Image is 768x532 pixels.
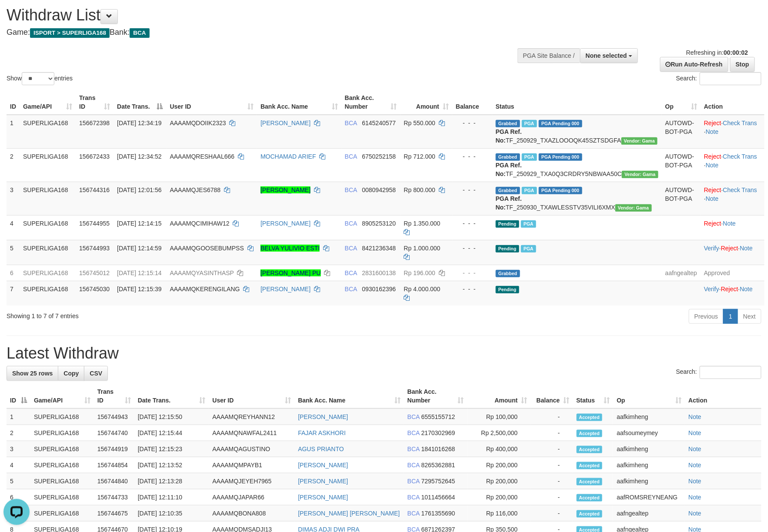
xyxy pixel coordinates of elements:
a: Run Auto-Refresh [660,57,728,72]
td: TF_250929_TXAZLOOOQK45SZTSDGFA [492,115,662,149]
th: Date Trans.: activate to sort column descending [114,90,166,115]
span: Copy 2831600138 to clipboard [362,269,396,276]
a: Reject [704,186,721,193]
span: BCA [407,446,420,452]
span: Pending [496,286,519,293]
td: - [531,489,573,505]
a: Note [706,162,719,169]
div: - - - [456,119,489,127]
span: [DATE] 12:15:14 [117,269,161,276]
a: Note [688,494,701,501]
a: Note [688,429,701,436]
td: 1 [7,115,20,149]
th: Action [701,90,765,115]
span: BCA [345,286,357,293]
td: aafkimheng [613,473,685,489]
span: Grabbed [496,187,520,194]
a: [PERSON_NAME] [298,413,348,420]
td: aafsoumeymey [613,425,685,441]
h4: Game: Bank: [7,28,503,37]
span: Pending [496,245,519,253]
td: - [531,441,573,457]
a: Note [723,220,736,227]
a: [PERSON_NAME] [260,220,311,227]
div: - - - [456,219,489,228]
td: - [531,409,573,425]
td: SUPERLIGA168 [20,148,76,182]
td: SUPERLIGA168 [20,240,76,265]
span: [DATE] 12:01:56 [117,186,161,193]
span: Grabbed [496,153,520,161]
select: Showentries [22,72,54,85]
span: Rp 712.000 [404,153,435,160]
span: Copy 6145240577 to clipboard [362,120,396,126]
td: aafkimheng [613,457,685,473]
h1: Withdraw List [7,7,503,24]
span: Copy 1011456664 to clipboard [421,494,455,501]
td: 156744733 [94,489,134,505]
span: Accepted [577,446,603,453]
span: BCA [345,186,357,193]
td: AAAAMQBONA808 [209,505,294,522]
label: Search: [676,366,761,379]
td: [DATE] 12:13:52 [134,457,209,473]
td: 6 [7,489,30,505]
span: Accepted [577,510,603,518]
td: Rp 200,000 [467,457,531,473]
button: None selected [580,48,638,63]
span: Copy 2170302969 to clipboard [421,429,455,436]
b: PGA Ref. No: [496,162,522,177]
span: Vendor URL: https://trx31.1velocity.biz [621,137,658,145]
a: [PERSON_NAME] [260,186,311,193]
a: [PERSON_NAME] PU [260,269,321,276]
td: TF_250930_TXAWLESSTV35VILI6XMX [492,182,662,215]
strong: 00:00:02 [724,49,748,56]
div: Showing 1 to 7 of 7 entries [7,308,314,320]
th: Balance: activate to sort column ascending [531,384,573,409]
td: SUPERLIGA168 [20,115,76,149]
span: Accepted [577,478,603,485]
div: - - - [456,152,489,161]
span: Copy 8905253120 to clipboard [362,220,396,227]
h1: Latest Withdraw [7,345,761,362]
div: PGA Site Balance / [518,48,580,63]
label: Search: [676,72,761,85]
td: SUPERLIGA168 [30,489,94,505]
td: 3 [7,182,20,215]
span: Copy 0930162396 to clipboard [362,286,396,293]
span: Vendor URL: https://trx31.1velocity.biz [622,171,658,178]
a: Note [706,195,719,202]
span: AAAAMQYASINTHASP [170,269,234,276]
td: · · [701,148,765,182]
td: [DATE] 12:13:28 [134,473,209,489]
td: 4 [7,215,20,240]
a: BELVA YULIVIO ESTI [260,245,320,252]
a: Check Trans [723,153,758,160]
td: SUPERLIGA168 [30,441,94,457]
a: [PERSON_NAME] [PERSON_NAME] [298,510,400,517]
a: [PERSON_NAME] [260,286,311,293]
a: Reject [704,120,721,126]
span: Copy 8265362881 to clipboard [421,462,455,469]
th: ID: activate to sort column descending [7,384,30,409]
th: Bank Acc. Number: activate to sort column ascending [341,90,401,115]
td: Rp 2,500,000 [467,425,531,441]
a: Next [738,309,761,324]
a: Show 25 rows [7,366,58,381]
span: BCA [407,429,420,436]
th: Bank Acc. Name: activate to sort column ascending [294,384,404,409]
a: Reject [704,220,721,227]
span: BCA [345,220,357,227]
a: Stop [730,57,755,72]
td: aafkimheng [613,441,685,457]
b: PGA Ref. No: [496,195,522,211]
th: Game/API: activate to sort column ascending [20,90,76,115]
td: aafngealtep [662,265,701,281]
td: 7 [7,281,20,306]
td: 4 [7,457,30,473]
td: AAAAMQJEYEH7965 [209,473,294,489]
td: aafROMSREYNEANG [613,489,685,505]
span: BCA [407,478,420,485]
span: 156744993 [79,245,110,252]
a: [PERSON_NAME] [298,494,348,501]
